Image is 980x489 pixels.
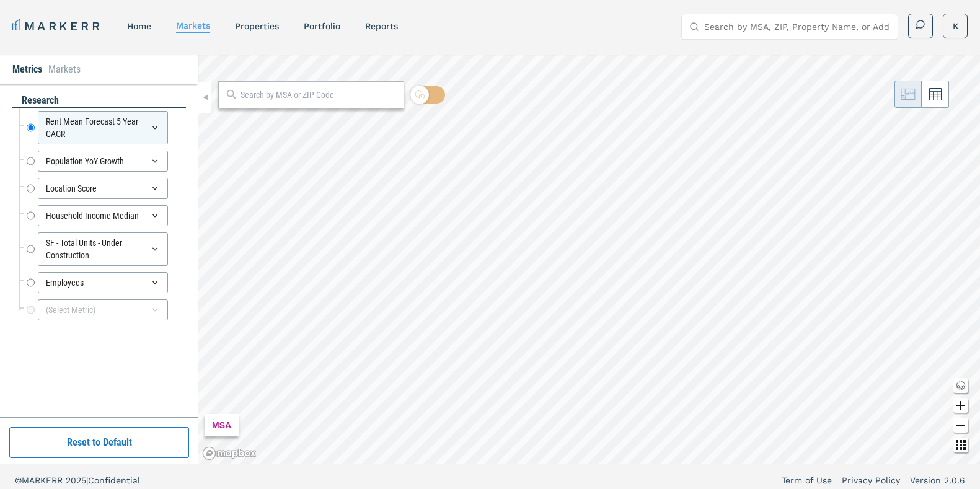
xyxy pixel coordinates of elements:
[205,414,239,436] div: MSA
[48,62,81,77] li: Markets
[176,20,210,30] a: markets
[38,111,168,144] div: Rent Mean Forecast 5 Year CAGR
[38,205,168,226] div: Household Income Median
[22,475,66,485] span: MARKERR
[66,475,88,485] span: 2025 |
[241,89,397,102] input: Search by MSA or ZIP Code
[943,14,968,38] button: K
[38,299,168,320] div: (Select Metric)
[953,378,968,393] button: Change style map button
[38,178,168,199] div: Location Score
[9,427,189,458] button: Reset to Default
[38,151,168,172] div: Population YoY Growth
[953,398,968,413] button: Zoom in map button
[782,474,832,487] a: Term of Use
[235,21,279,31] a: properties
[198,55,980,464] canvas: Map
[304,21,340,31] a: Portfolio
[202,446,257,460] a: Mapbox logo
[953,20,958,32] span: K
[12,94,186,108] div: research
[88,475,140,485] span: Confidential
[15,475,22,485] span: ©
[38,272,168,293] div: Employees
[842,474,900,487] a: Privacy Policy
[953,438,968,452] button: Other options map button
[910,474,965,487] a: Version 2.0.6
[12,17,102,35] a: MARKERR
[365,21,398,31] a: reports
[127,21,151,31] a: home
[38,232,168,266] div: SF - Total Units - Under Construction
[953,418,968,433] button: Zoom out map button
[704,14,890,39] input: Search by MSA, ZIP, Property Name, or Address
[12,62,42,77] li: Metrics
